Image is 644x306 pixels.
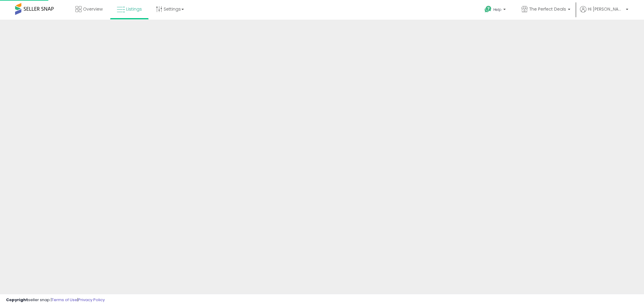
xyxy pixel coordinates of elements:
[480,1,512,20] a: Help
[484,5,492,13] i: Get Help
[126,6,142,12] span: Listings
[529,6,566,12] span: The Perfect Deals
[588,6,624,12] span: Hi [PERSON_NAME]
[493,7,501,12] span: Help
[580,6,628,20] a: Hi [PERSON_NAME]
[83,6,103,12] span: Overview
